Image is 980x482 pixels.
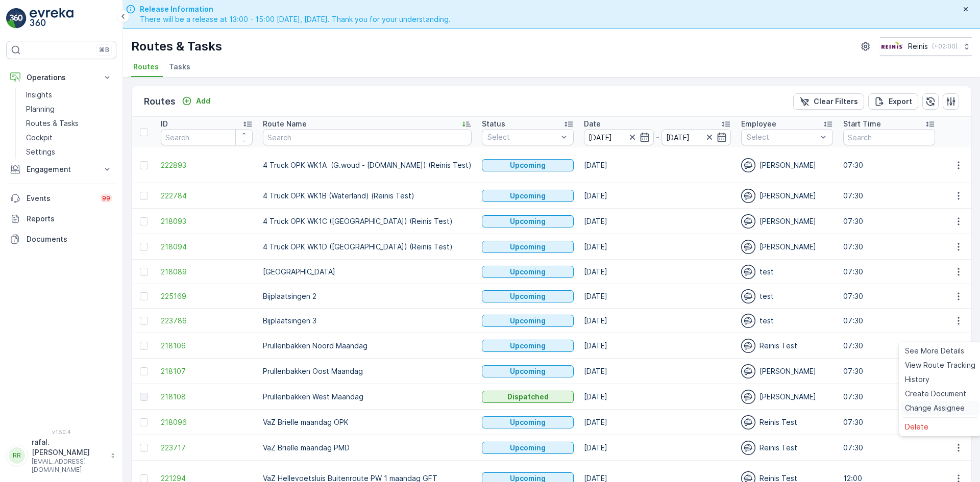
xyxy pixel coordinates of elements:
[741,240,755,254] img: svg%3e
[482,215,574,227] button: Upcoming
[196,96,210,106] p: Add
[741,390,833,404] div: [PERSON_NAME]
[482,241,574,253] button: Upcoming
[510,216,546,226] p: Upcoming
[843,341,935,351] p: 07:30
[6,437,116,474] button: RRrafal.[PERSON_NAME][EMAIL_ADDRESS][DOMAIN_NAME]
[482,159,574,171] button: Upcoming
[6,188,116,209] a: Events99
[27,193,94,204] p: Events
[140,4,451,14] span: Release Information
[487,132,558,142] p: Select
[263,291,472,301] p: Bijplaatsingen 2
[140,444,148,452] div: Toggle Row Selected
[843,443,935,453] p: 07:30
[32,437,105,458] p: rafal.[PERSON_NAME]
[99,46,109,54] p: ⌘B
[140,317,148,325] div: Toggle Row Selected
[6,429,116,435] span: v 1.50.4
[140,161,148,169] div: Toggle Row Selected
[26,133,53,143] p: Cockpit
[161,216,253,226] span: 218093
[161,316,253,326] a: 223786
[482,119,505,129] p: Status
[905,422,928,432] span: Delete
[908,41,928,52] p: Reinis
[741,339,833,353] div: Reinis Test
[741,441,833,455] div: Reinis Test
[901,358,979,372] a: View Route Tracking
[161,191,253,201] span: 222784
[263,129,472,145] input: Search
[161,366,253,376] a: 218107
[741,214,833,229] div: [PERSON_NAME]
[22,102,116,116] a: Planning
[263,242,472,252] p: 4 Truck OPK WK1D ([GEOGRAPHIC_DATA]) (Reinis Test)
[22,145,116,159] a: Settings
[579,309,736,333] td: [DATE]
[482,442,574,454] button: Upcoming
[510,267,546,277] p: Upcoming
[263,191,472,201] p: 4 Truck OPK WK1B (Waterland) (Reinis Test)
[482,416,574,428] button: Upcoming
[843,242,935,252] p: 07:30
[843,417,935,427] p: 07:30
[889,96,912,107] p: Export
[161,129,253,145] input: Search
[161,267,253,277] a: 218089
[843,316,935,326] p: 07:30
[482,391,574,403] button: Dispatched
[32,458,105,474] p: [EMAIL_ADDRESS][DOMAIN_NAME]
[741,265,833,279] div: test
[263,341,472,351] p: Prullenbakken Noord Maandag
[482,290,574,302] button: Upcoming
[161,392,253,402] span: 218108
[741,119,776,129] p: Employee
[843,191,935,201] p: 07:30
[161,160,253,170] a: 222893
[584,129,654,145] input: dd/mm/yyyy
[26,90,52,100] p: Insights
[131,38,222,55] p: Routes & Tasks
[579,284,736,309] td: [DATE]
[579,183,736,209] td: [DATE]
[161,119,168,129] p: ID
[741,415,833,429] div: Reinis Test
[6,8,27,29] img: logo
[741,364,833,378] div: [PERSON_NAME]
[741,314,755,328] img: svg%3e
[741,339,755,353] img: svg%3e
[741,158,755,172] img: svg%3e
[843,160,935,170] p: 07:30
[6,209,116,229] a: Reports
[510,417,546,427] p: Upcoming
[263,160,472,170] p: 4 Truck OPK WK1A (G.woud - [DOMAIN_NAME]) (Reinis Test)
[482,266,574,278] button: Upcoming
[901,344,979,358] a: See More Details
[905,403,965,413] span: Change Assignee
[579,260,736,284] td: [DATE]
[905,346,964,356] span: See More Details
[22,116,116,131] a: Routes & Tasks
[263,443,472,453] p: VaZ Brielle maandag PMD
[140,192,148,200] div: Toggle Row Selected
[741,415,755,429] img: svg%3e
[510,242,546,252] p: Upcoming
[843,129,935,145] input: Search
[656,131,659,143] p: -
[26,147,55,157] p: Settings
[102,194,110,202] p: 99
[133,62,159,72] span: Routes
[880,37,972,56] button: Reinis(+02:00)
[510,191,546,201] p: Upcoming
[661,129,731,145] input: dd/mm/yyyy
[868,93,918,110] button: Export
[843,119,881,129] p: Start Time
[741,265,755,279] img: svg%3e
[741,189,755,203] img: svg%3e
[843,392,935,402] p: 07:30
[161,291,253,301] span: 225169
[27,214,112,224] p: Reports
